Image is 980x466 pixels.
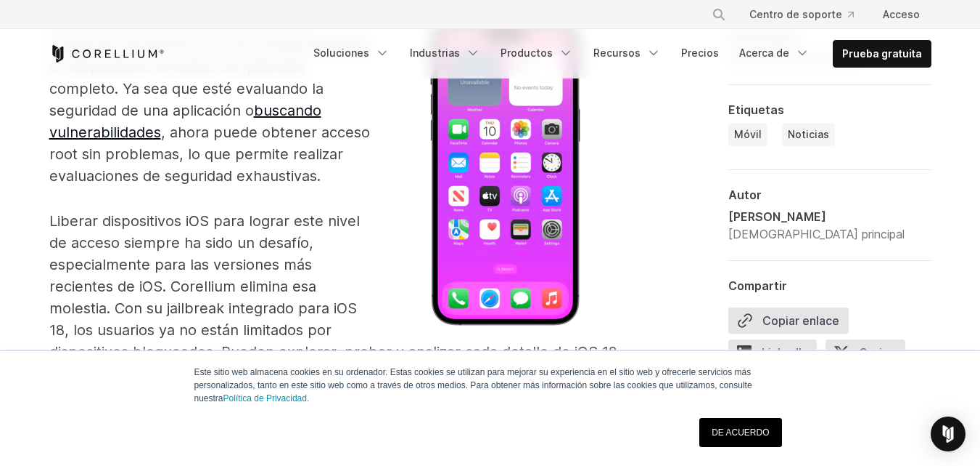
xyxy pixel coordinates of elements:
[699,418,781,447] a: DE ACUERDO
[734,128,762,140] font: Móvil
[788,128,829,140] font: Noticias
[728,278,787,293] font: Compartir
[825,340,914,371] a: Gorjeo
[49,124,370,185] font: , ahora puede obtener acceso root sin problemas, lo que permite realizar evaluaciones de segurida...
[883,8,920,20] font: Acceso
[739,47,789,59] font: Acerca de
[593,47,641,59] font: Recursos
[782,123,835,146] a: Noticias
[49,45,165,63] a: Página de inicio de Corellium
[313,47,369,59] font: Soluciones
[706,1,732,28] button: Buscar
[728,123,767,146] a: Móvil
[859,345,897,360] font: Gorjeo
[749,8,842,20] font: Centro de soporte
[842,47,922,60] font: Prueba gratuita
[694,1,931,28] div: Menú de navegación
[305,40,931,68] div: Menú de navegación
[681,47,719,59] font: Precios
[410,47,460,59] font: Industrias
[728,103,784,117] font: Etiquetas
[728,209,826,224] font: [PERSON_NAME]
[501,47,553,59] font: Productos
[728,188,762,202] font: Autor
[712,427,769,438] font: DE ACUERDO
[49,212,617,382] font: Liberar dispositivos iOS para lograr este nivel de acceso siempre ha sido un desafío, especialmen...
[728,308,849,334] button: Copiar enlace
[223,393,310,403] a: Política de Privacidad.
[762,345,808,360] font: LinkedIn
[728,227,905,241] font: [DEMOGRAPHIC_DATA] principal
[931,417,965,451] div: Open Intercom Messenger
[194,367,752,403] font: Este sitio web almacena cookies en su ordenador. Estas cookies se utilizan para mejorar su experi...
